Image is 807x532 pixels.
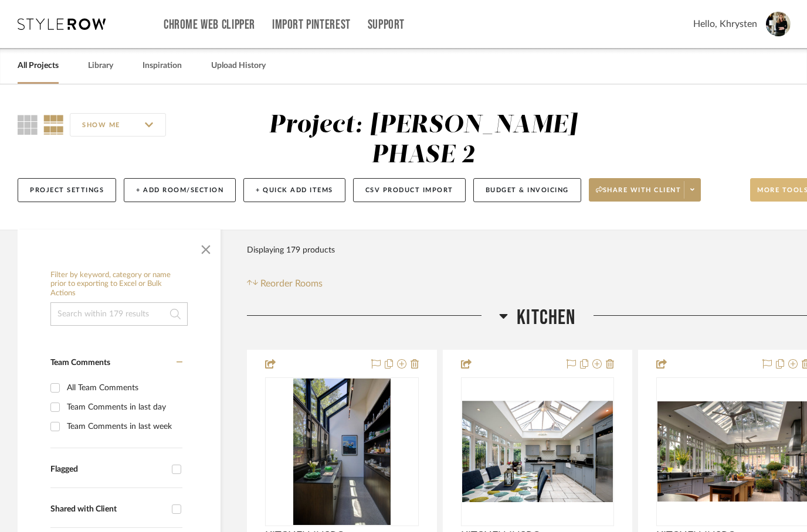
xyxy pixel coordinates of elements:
[164,20,255,30] a: Chrome Web Clipper
[67,398,179,417] div: Team Comments in last day
[50,302,188,326] input: Search within 179 results
[50,504,166,514] div: Shared with Client
[124,178,236,202] button: + Add Room/Section
[462,401,613,502] img: KITCHEN INSPO
[50,271,188,298] h6: Filter by keyword, category or name prior to exporting to Excel or Bulk Actions
[260,277,323,291] span: Reorder Rooms
[50,465,166,475] div: Flagged
[293,378,391,525] img: KITCHEN INSPO
[766,12,791,36] img: avatar
[247,238,335,262] div: Displaying 179 products
[143,58,182,74] a: Inspiration
[67,417,179,436] div: Team Comments in last week
[473,178,581,202] button: Budget & Invoicing
[211,58,266,74] a: Upload History
[368,20,405,30] a: Support
[693,17,757,31] span: Hello, Khrysten
[67,378,179,397] div: All Team Comments
[50,359,110,367] span: Team Comments
[243,178,345,202] button: + Quick Add Items
[88,58,113,74] a: Library
[353,178,466,202] button: CSV Product Import
[269,113,577,168] div: Project: [PERSON_NAME] PHASE 2
[18,58,59,74] a: All Projects
[247,277,323,291] button: Reorder Rooms
[194,236,218,259] button: Close
[589,178,701,202] button: Share with client
[18,178,116,202] button: Project Settings
[596,186,681,203] span: Share with client
[272,20,351,30] a: Import Pinterest
[517,305,575,330] span: Kitchen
